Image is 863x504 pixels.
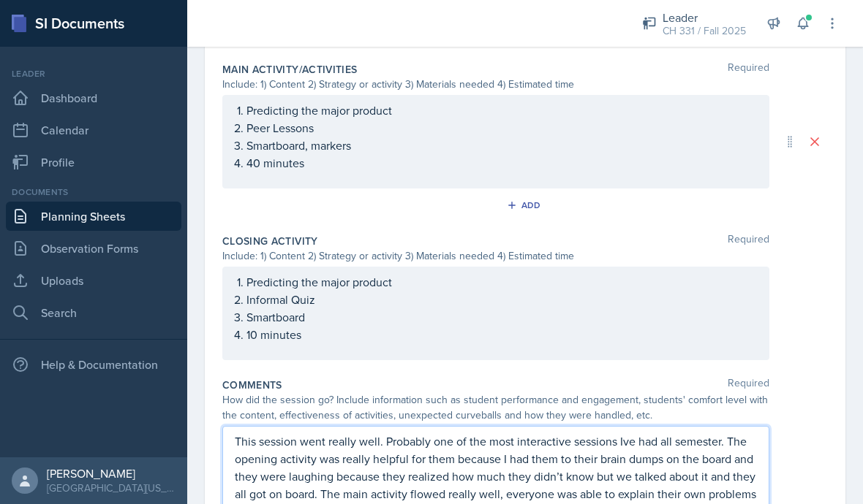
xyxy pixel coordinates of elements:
label: Comments [222,378,282,392]
div: Include: 1) Content 2) Strategy or activity 3) Materials needed 4) Estimated time [222,248,769,264]
a: Planning Sheets [6,202,181,231]
div: Leader [6,67,181,80]
span: Required [728,62,769,77]
p: Informal Quiz [246,291,757,308]
div: Leader [663,9,746,26]
a: Dashboard [6,83,181,112]
a: Search [6,298,181,327]
p: Predicting the major product [246,102,757,119]
p: Peer Lessons [246,119,757,137]
a: Calendar [6,115,181,145]
p: Smartboard [246,308,757,326]
a: Profile [6,148,181,177]
label: Main Activity/Activities [222,62,357,77]
div: Documents [6,186,181,199]
p: 40 minutes [246,154,757,172]
div: Help & Documentation [6,350,181,379]
a: Uploads [6,266,181,295]
span: Required [728,234,769,248]
p: Predicting the major product [246,273,757,291]
div: [PERSON_NAME] [47,466,176,481]
div: CH 331 / Fall 2025 [663,23,746,39]
a: Observation Forms [6,234,181,263]
span: Required [728,378,769,392]
p: 10 minutes [246,326,757,343]
div: [GEOGRAPHIC_DATA][US_STATE] in [GEOGRAPHIC_DATA] [47,481,176,495]
div: Include: 1) Content 2) Strategy or activity 3) Materials needed 4) Estimated time [222,77,769,92]
div: Add [510,199,541,211]
p: Smartboard, markers [246,137,757,154]
button: Add [502,194,549,216]
div: How did the session go? Include information such as student performance and engagement, students'... [222,392,769,423]
label: Closing Activity [222,234,318,248]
